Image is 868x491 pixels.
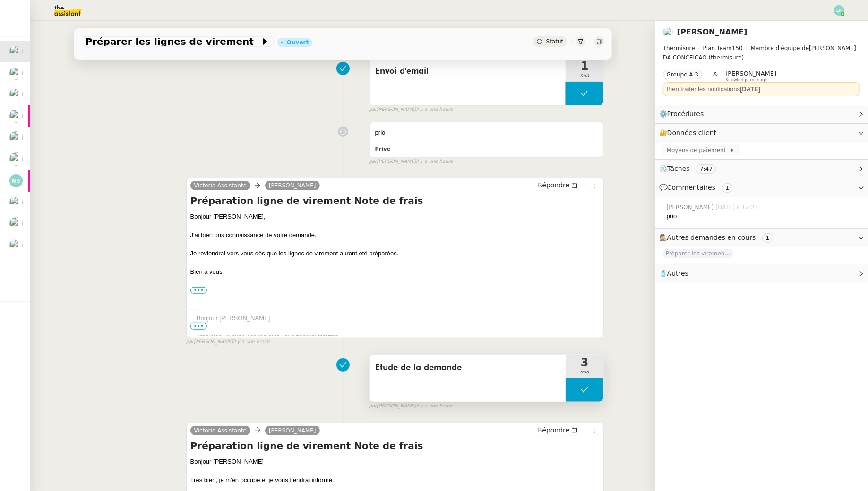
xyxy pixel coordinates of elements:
div: J'ai bien pris connaissance de votre demande. [190,230,600,240]
a: [PERSON_NAME] [265,181,320,190]
span: [PERSON_NAME] DA CONCEICAO (thermisure) [663,43,860,62]
small: [PERSON_NAME] [186,338,270,346]
span: il y a une heure [233,338,270,346]
span: 1 [566,60,603,72]
img: svg [834,5,844,16]
div: 💬Commentaires 1 [655,178,868,197]
span: Moyens de paiement [667,145,730,155]
span: Procédures [667,110,704,118]
span: 💬 [659,184,737,191]
span: Autres demandes en cours [667,234,756,241]
div: ⚙️Procédures [655,105,868,123]
strong: [DATE] [740,85,760,93]
small: [PERSON_NAME] [369,158,453,166]
span: [PERSON_NAME] [667,203,716,212]
span: par [369,402,377,410]
span: il y a une heure [416,402,453,410]
div: Ouvert [287,40,309,45]
span: Membre d'équipe de [751,45,809,51]
span: Données client [667,129,717,136]
span: Autres [667,270,688,277]
div: prio [667,212,860,221]
h4: Préparation ligne de virement Note de frais [190,194,600,207]
span: min [566,72,603,80]
img: users%2FyvxEJYJHzmOhJToCsQnXpEIzsAg2%2Favatar%2F14aef167-49c0-41e5-a805-14c66aba2304 [9,45,23,58]
div: 🔐Données client [655,124,868,142]
div: Je reviendrai vers vous dès que les lignes de virement auront été préparées. [190,249,600,258]
img: users%2Fx9OnqzEMlAUNG38rkK8jkyzjKjJ3%2Favatar%2F1516609952611.jpeg [9,217,23,230]
span: 3 [566,357,603,368]
span: Knowledge manager [726,77,770,83]
small: [PERSON_NAME] [369,106,453,114]
a: Victoria Assistante [190,181,250,190]
span: Envoi d'email [375,64,560,78]
span: 🕵️ [659,234,777,241]
div: 🧴Autres [655,264,868,283]
div: 🕵️Autres demandes en cours 1 [655,229,868,247]
span: il y a une heure [416,106,453,114]
span: 🔐 [659,127,721,138]
nz-tag: 1 [762,233,773,243]
nz-tag: 1 [722,183,733,193]
a: [PERSON_NAME] [677,27,748,36]
span: Statut [546,38,564,45]
a: [PERSON_NAME] [265,426,320,435]
span: Répondre [538,425,569,435]
span: par [369,106,377,114]
div: ----- [190,304,600,313]
span: Préparer les virements salaires et fournisseurs [663,249,734,258]
div: Bonjour [PERSON_NAME] [190,457,600,466]
span: ⏲️ [659,165,724,172]
span: par [369,158,377,166]
small: [PERSON_NAME] [369,402,453,410]
b: Privé [375,146,390,152]
img: users%2FyvxEJYJHzmOhJToCsQnXpEIzsAg2%2Favatar%2F14aef167-49c0-41e5-a805-14c66aba2304 [663,27,673,37]
div: prio [375,128,598,137]
app-user-label: Knowledge manager [726,70,777,82]
span: Thermisure [663,45,695,51]
span: Plan Team [703,45,732,51]
div: ⏲️Tâches 7:47 [655,160,868,178]
button: Répondre [534,180,581,190]
span: 🧴 [659,270,688,277]
div: Bien traiter les notifications [667,85,857,94]
div: Bonjour [PERSON_NAME] [197,313,600,323]
span: [PERSON_NAME] [726,70,777,77]
label: ••• [190,287,207,294]
span: ••• [190,323,207,330]
span: ⚙️ [659,109,708,119]
img: users%2FME7CwGhkVpexbSaUxoFyX6OhGQk2%2Favatar%2Fe146a5d2-1708-490f-af4b-78e736222863 [9,239,23,252]
nz-tag: Groupe A.3 [663,70,702,79]
h4: Préparation ligne de virement Note de frais [190,439,600,452]
a: Victoria Assistante [190,426,250,435]
span: par [186,338,194,346]
span: & [713,70,718,82]
img: users%2FME7CwGhkVpexbSaUxoFyX6OhGQk2%2Favatar%2Fe146a5d2-1708-490f-af4b-78e736222863 [9,110,23,123]
img: users%2Fx9OnqzEMlAUNG38rkK8jkyzjKjJ3%2Favatar%2F1516609952611.jpeg [9,196,23,209]
span: Etude de la demande [375,361,560,375]
span: Tâches [667,165,690,172]
img: users%2FQNmrJKjvCnhZ9wRJPnUNc9lj8eE3%2Favatar%2F5ca36b56-0364-45de-a850-26ae83da85f1 [9,88,23,101]
img: users%2FfjlNmCTkLiVoA3HQjY3GA5JXGxb2%2Favatar%2Fstarofservice_97480retdsc0392.png [9,152,23,166]
span: Répondre [538,180,569,190]
nz-tag: 7:47 [696,164,716,174]
span: [DATE] à 12:21 [716,203,760,212]
span: 150 [732,45,743,51]
img: users%2FfjlNmCTkLiVoA3HQjY3GA5JXGxb2%2Favatar%2Fstarofservice_97480retdsc0392.png [9,131,23,144]
span: Préparer les lignes de virement [86,37,260,46]
div: Bien à vous, [190,267,600,277]
span: Commentaires [667,184,715,191]
div: Très bien, je m'en occupe et je vous tiendrai informé. [190,475,600,485]
div: Très bien, je m'en occupe et je vous tiendrai informé. [197,332,600,341]
div: Bonjour [PERSON_NAME], [190,212,600,221]
img: svg [9,174,23,187]
img: users%2FQNmrJKjvCnhZ9wRJPnUNc9lj8eE3%2Favatar%2F5ca36b56-0364-45de-a850-26ae83da85f1 [9,67,23,80]
button: Répondre [534,425,581,435]
span: il y a une heure [416,158,453,166]
span: min [566,368,603,376]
